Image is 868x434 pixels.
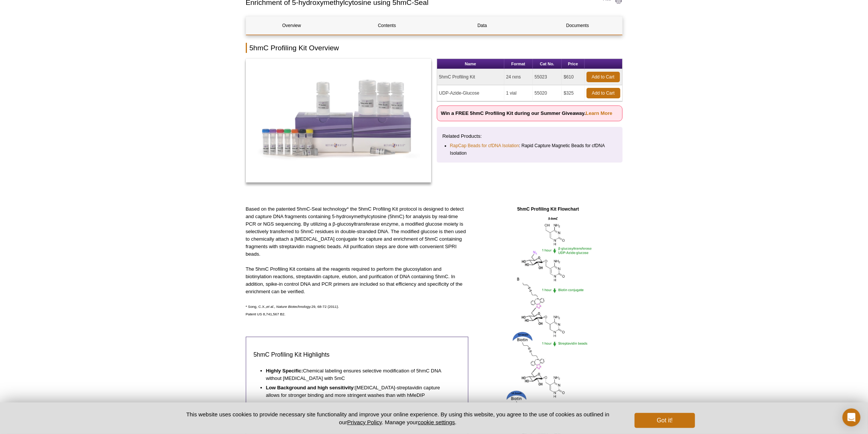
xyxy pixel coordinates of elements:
button: cookie settings [418,419,455,425]
h3: 5hmC Profiling Kit Highlights [254,350,460,359]
th: Format [504,59,533,69]
button: Got it! [635,413,695,428]
td: 24 rxns [504,69,533,85]
th: Name [437,59,504,69]
a: Learn More [586,110,612,116]
a: Add to Cart [587,88,620,98]
li: Spike-in control DNA and PCR primers make it easy to verify efficiency and specificity of the 5hm... [266,399,453,416]
a: Data [437,17,528,35]
td: 1 vial [504,85,533,101]
td: 55023 [533,69,562,85]
h2: 5hmC Profiling Kit Overview [246,43,623,53]
strong: Highly Specific: [266,368,303,374]
a: Documents [532,17,623,35]
li: : Rapid Capture Magnetic Beads for cfDNA Isolation [450,142,610,157]
li: [MEDICAL_DATA]-streptavidin capture allows for stronger binding and more stringent washes than wi... [266,382,453,399]
td: 5hmC Profiling Kit [437,69,504,85]
a: Privacy Policy [347,419,382,425]
p: The 5hmC Profiling Kit contains all the reagents required to perform the glucosylation and biotin... [246,265,468,295]
td: $610 [562,69,584,85]
em: et al., Nature Biotechnology. [266,304,311,309]
strong: QC Controls Included: [266,402,319,407]
div: Open Intercom Messenger [842,408,860,426]
a: Overview [246,17,337,35]
th: Price [562,59,584,69]
p: Based on the patented 5hmC-Seal technology* the 5hmC Profiling Kit protocol is designed to detect... [246,205,468,258]
strong: 5hmC Profiling Kit Flowchart [517,206,579,212]
p: This website uses cookies to provide necessary site functionality and improve your online experie... [173,410,623,426]
strong: Low Background and high sensitivity: [266,385,355,390]
a: Add to Cart [587,72,620,82]
a: RapCap Beads for cfDNA Isolation [450,142,519,149]
td: UDP-Azide-Glucose [437,85,504,101]
a: Contents [341,17,433,35]
li: Chemical labeling ensures selective modification of 5hmC DNA without [MEDICAL_DATA] with 5mC [266,365,453,382]
p: Related Products: [442,133,617,140]
strong: Win a FREE 5hmC Profiling Kit during our Summer Giveaway. [441,110,612,116]
th: Cat No. [533,59,562,69]
td: $325 [562,85,584,101]
td: 55020 [533,85,562,101]
img: 5hmC Profiling Kit [246,59,432,182]
p: * Song, C.X., 29, 68-72 (2011). Patent US 8,741,567 B2. [246,303,468,318]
